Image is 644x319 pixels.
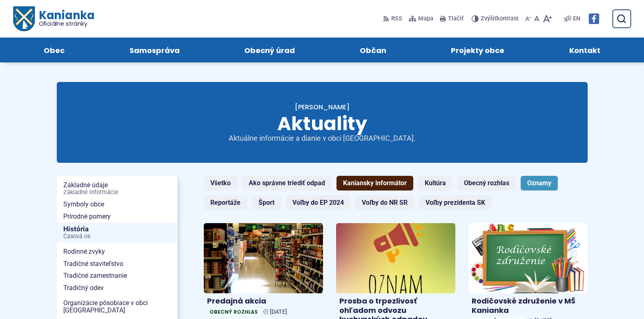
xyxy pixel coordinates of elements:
span: Časová os [63,233,171,240]
span: kontrast [481,16,519,22]
span: Tradičné staviteľstvo [63,258,171,270]
a: Tradičné staviteľstvo [57,258,178,270]
a: Voľby do EP 2024 [286,195,350,210]
span: [DATE] [270,308,287,315]
span: Oficiálne stránky [38,21,94,27]
span: História [63,223,171,243]
a: Samospráva [105,38,204,62]
button: Nastaviť pôvodnú veľkosť písma [533,10,541,27]
span: Základné informácie [63,189,171,196]
a: Organizácie pôsobiace v obci [GEOGRAPHIC_DATA] [57,297,178,316]
span: Kontakt [569,38,600,62]
a: Projekty obce [427,38,529,62]
a: Voľby prezidenta SK [419,195,492,210]
span: Základné údaje [63,179,171,198]
a: Tradičné zamestnanie [57,270,178,282]
span: Symboly obce [63,198,171,210]
button: Zmenšiť veľkosť písma [524,10,533,27]
a: Občan [336,38,411,62]
span: Obec [44,38,65,62]
span: Tradičné zamestnanie [63,270,171,282]
a: Ako správne triediť odpad [242,176,332,191]
span: Rodinné zvyky [63,246,171,258]
a: Šport [252,195,281,210]
a: Rodinné zvyky [57,246,178,258]
button: Zväčšiť veľkosť písma [541,10,554,27]
span: EN [573,14,580,24]
span: Tlačiť [448,16,464,22]
span: Organizácie pôsobiace v obci [GEOGRAPHIC_DATA] [63,297,171,316]
a: Kaniansky informátor [336,176,413,191]
a: Tradičný odev [57,282,178,294]
span: Zvýšiť [481,15,497,22]
a: Mapa [407,10,435,27]
p: Aktuálne informácie a dianie v obci [GEOGRAPHIC_DATA]. [224,134,420,143]
img: Prejsť na Facebook stránku [588,13,599,24]
span: Aktuality [277,111,367,137]
a: Voľby do NR SR [355,195,414,210]
a: Základné údajeZákladné informácie [57,179,178,198]
img: Prejsť na domovskú stránku [13,7,34,31]
h4: Rodičovské združenie v MŠ Kanianka [472,297,584,315]
a: Všetko [204,176,237,191]
a: HistóriaČasová os [57,223,178,243]
span: Projekty obce [451,38,504,62]
button: Zvýšiťkontrast [472,10,520,27]
span: Obecný rozhlas [207,308,260,316]
span: Tradičný odev [63,282,171,294]
a: Obec [20,38,89,62]
a: Kultúra [418,176,452,191]
a: RSS [383,10,404,27]
span: Prírodné pomery [63,210,171,223]
a: Obecný úrad [220,38,319,62]
a: Kontakt [545,38,625,62]
a: Logo Kanianka, prejsť na domovskú stránku. [13,7,94,31]
a: Reportáže [204,195,247,210]
a: Symboly obce [57,198,178,210]
a: Oznamy [521,176,558,191]
a: EN [571,14,582,24]
span: RSS [391,14,402,24]
a: Obecný rozhlas [457,176,516,191]
a: Prírodné pomery [57,210,178,223]
h4: Predajná akcia [207,297,320,306]
span: Obecný úrad [244,38,295,62]
span: Mapa [418,14,433,24]
span: Samospráva [129,38,180,62]
span: Občan [360,38,386,62]
button: Tlačiť [438,10,465,27]
a: [PERSON_NAME] [295,102,350,112]
span: Kanianka [34,10,94,27]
